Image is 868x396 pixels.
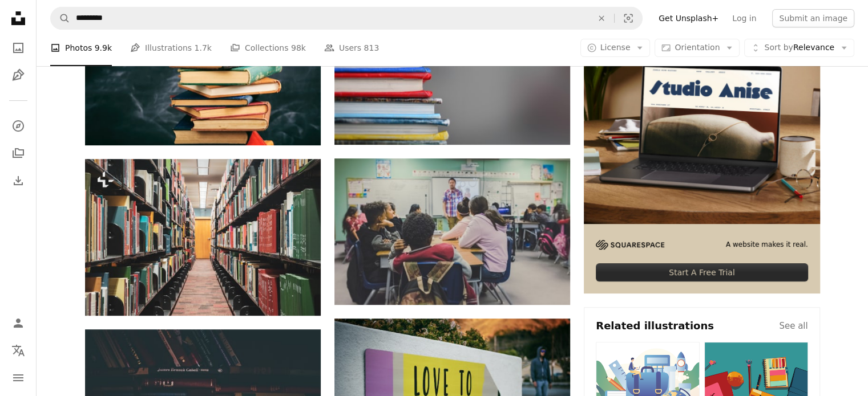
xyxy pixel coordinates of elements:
span: Sort by [764,43,793,52]
a: Collections 98k [230,30,306,66]
a: Education concept. Old books and eye glasses on blackboard background [85,61,321,71]
span: Relevance [764,42,834,54]
img: file-1705255347840-230a6ab5bca9image [596,240,664,250]
span: License [600,43,631,52]
button: Visual search [615,7,642,29]
form: Find visuals sitewide [50,7,643,30]
button: Language [7,339,30,362]
a: Log in / Sign up [7,312,30,334]
a: See all [779,319,808,333]
a: Home — Unsplash [7,7,30,32]
a: man and woman sitting on chairs [334,226,570,236]
div: Start A Free Trial [596,263,808,281]
span: A website makes it real. [726,240,808,250]
span: 98k [291,42,306,54]
a: Get Unsplash+ [652,9,725,27]
a: Log in [725,9,763,27]
a: Users 813 [324,30,379,66]
button: Menu [7,366,30,389]
span: Orientation [675,43,720,52]
button: Search Unsplash [51,7,70,29]
a: Collections [7,142,30,165]
h4: Related illustrations [596,319,714,333]
a: Illustrations 1.7k [130,30,212,66]
button: Submit an image [772,9,854,27]
button: License [580,39,651,57]
span: 813 [364,42,380,54]
button: Clear [589,7,614,29]
img: a long row of books in a library [85,159,321,316]
a: Photos [7,36,30,59]
span: 1.7k [195,42,212,54]
button: Sort byRelevance [744,39,854,57]
a: Explore [7,115,30,137]
a: Download History [7,169,30,192]
button: Orientation [655,39,740,57]
a: a long row of books in a library [85,232,321,242]
a: shallow focus photography of books [334,61,570,71]
a: Illustrations [7,64,30,87]
img: man and woman sitting on chairs [334,158,570,305]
